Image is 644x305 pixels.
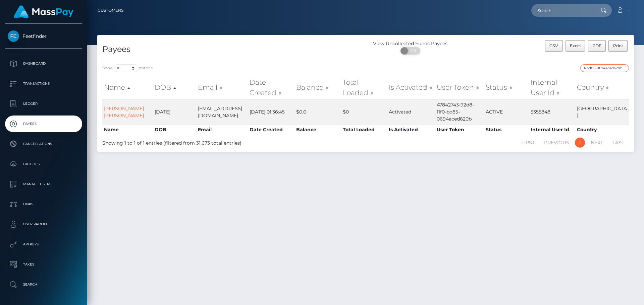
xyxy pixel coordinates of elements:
th: Is Activated [387,124,435,135]
span: PDF [592,43,601,48]
th: Name: activate to sort column ascending [102,76,153,99]
h4: Payees [102,44,361,55]
td: 47842743-92d8-11f0-bd85-0694aced620b [435,99,484,124]
th: Status: activate to sort column ascending [484,76,529,99]
a: Customers [98,3,123,17]
th: User Token [435,124,484,135]
th: Date Created [248,124,294,135]
p: Search [8,280,79,290]
td: [GEOGRAPHIC_DATA] [575,99,629,124]
th: Total Loaded [341,124,387,135]
a: Manage Users [5,176,82,193]
th: Email: activate to sort column ascending [196,76,248,99]
th: Email [196,124,248,135]
input: Search... [531,4,594,17]
button: CSV [545,40,563,52]
p: Links [8,199,79,209]
p: API Keys [8,239,79,249]
a: Dashboard [5,55,82,72]
input: Search transactions [580,64,629,72]
th: Total Loaded: activate to sort column ascending [341,76,387,99]
span: Feetfinder [5,33,82,39]
th: Status [484,124,529,135]
button: Excel [566,40,585,52]
th: User Token: activate to sort column ascending [435,76,484,99]
p: Ledger [8,99,79,109]
td: [DATE] [153,99,196,124]
span: Excel [570,43,581,48]
p: Cancellations [8,139,79,149]
div: Showing 1 to 1 of 1 entries (filtered from 31,673 total entries) [102,137,316,147]
p: User Profile [8,219,79,229]
td: Activated [387,99,435,124]
td: 5355848 [529,99,575,124]
th: Internal User Id: activate to sort column ascending [529,76,575,99]
a: [PERSON_NAME] [PERSON_NAME] [104,105,144,119]
a: Payees [5,116,82,132]
a: Links [5,196,82,213]
td: $0.0 [294,99,341,124]
p: Dashboard [8,59,79,69]
a: API Keys [5,236,82,253]
div: View Uncollected Funds Payees [366,40,455,47]
th: Name [102,124,153,135]
th: Country: activate to sort column ascending [575,76,629,99]
button: Print [608,40,628,52]
select: Showentries [114,64,139,72]
th: Country [575,124,629,135]
a: Ledger [5,95,82,112]
span: CSV [549,43,558,48]
a: User Profile [5,216,82,233]
p: Manage Users [8,179,79,189]
td: ACTIVE [484,99,529,124]
th: Balance: activate to sort column ascending [294,76,341,99]
th: DOB [153,124,196,135]
p: Transactions [8,79,79,89]
p: Payees [8,119,79,129]
span: OFF [404,47,421,55]
a: Batches [5,156,82,172]
img: Feetfinder [8,30,19,42]
a: Search [5,276,82,293]
th: Date Created: activate to sort column ascending [248,76,294,99]
a: Transactions [5,75,82,92]
th: Balance [294,124,341,135]
td: [DATE] 01:36:45 [248,99,294,124]
a: Taxes [5,256,82,273]
p: Taxes [8,259,79,270]
td: $0 [341,99,387,124]
img: MassPay Logo [14,5,73,18]
label: Show entries [102,64,153,72]
td: [EMAIL_ADDRESS][DOMAIN_NAME] [196,99,248,124]
th: Internal User Id [529,124,575,135]
th: DOB: activate to sort column descending [153,76,196,99]
th: Is Activated: activate to sort column ascending [387,76,435,99]
button: PDF [588,40,606,52]
span: Print [613,43,623,48]
a: Cancellations [5,136,82,152]
a: 1 [575,138,585,148]
p: Batches [8,159,79,169]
